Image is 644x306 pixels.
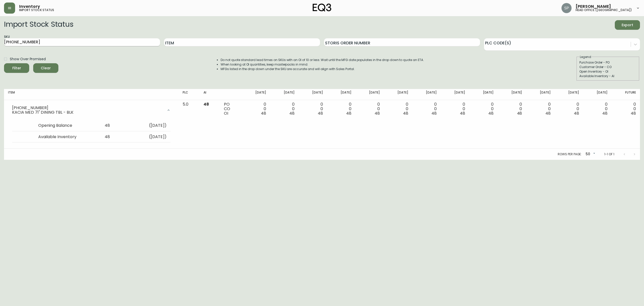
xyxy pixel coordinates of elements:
div: Customer Order - CO [579,65,637,69]
span: 48 [517,110,522,116]
th: [DATE] [498,89,526,100]
td: 48 [85,131,114,142]
th: PLC [179,89,199,100]
div: PO CO [224,102,237,116]
span: 48 [431,110,437,116]
th: AI [199,89,220,100]
div: 0 0 [587,102,608,116]
span: 48 [403,110,408,116]
th: [DATE] [242,89,270,100]
th: [DATE] [469,89,498,100]
th: [DATE] [583,89,612,100]
img: 0cb179e7bf3690758a1aaa5f0aafa0b4 [561,3,572,13]
button: Filter [4,63,29,73]
li: MFGs listed in the drop down under the SKU are accurate and will align with Sales Portal. [221,67,424,71]
div: Open Inventory - OI [579,69,637,74]
span: 48 [204,101,209,107]
td: Opening Balance [34,120,85,131]
span: OI [224,110,228,116]
h5: import stock status [19,9,54,12]
div: [PHONE_NUMBER] [12,106,164,110]
td: 48 [85,120,114,131]
th: [DATE] [270,89,299,100]
span: 48 [488,110,494,116]
th: [DATE] [384,89,412,100]
p: 1-1 of 1 [604,152,614,157]
div: [PHONE_NUMBER]KACIA MED 71" DINING TBL - BLK [8,102,175,118]
div: 0 0 [416,102,437,116]
span: Export [619,22,636,28]
p: Rows per page: [558,152,582,157]
th: [DATE] [526,89,554,100]
span: 48 [574,110,579,116]
div: 0 0 [502,102,522,116]
div: KACIA MED 71" DINING TBL - BLK [12,110,164,115]
div: 0 0 [359,102,380,116]
span: 48 [631,110,636,116]
div: 0 0 [473,102,494,116]
th: [DATE] [441,89,469,100]
button: Clear [33,63,58,73]
div: 0 0 [331,102,351,116]
td: ( [DATE] ) [114,120,171,131]
span: 48 [375,110,380,116]
div: 0 0 [445,102,465,116]
img: logo [313,4,331,12]
span: Clear [37,65,54,71]
span: 48 [289,110,295,116]
div: 0 0 [246,102,266,116]
div: Available Inventory - AI [579,74,637,78]
th: [DATE] [555,89,583,100]
div: 50 [584,150,596,159]
th: [DATE] [355,89,384,100]
div: 0 0 [559,102,579,116]
th: [DATE] [299,89,327,100]
div: 0 0 [616,102,636,116]
span: 48 [261,110,266,116]
td: 5.0 [179,100,199,149]
th: Item [4,89,179,100]
span: 48 [318,110,323,116]
h2: Import Stock Status [4,20,73,30]
span: 48 [545,110,551,116]
li: When looking at OI quantities, keep masterpacks in mind. [221,62,424,67]
div: 0 0 [530,102,550,116]
td: ( [DATE] ) [114,131,171,142]
div: Purchase Order - PO [579,60,637,65]
span: 48 [346,110,351,116]
span: Show Over Promised [10,56,46,62]
button: Export [615,20,640,30]
th: [DATE] [327,89,355,100]
span: Inventory [19,5,40,9]
td: Available Inventory [34,131,85,142]
th: Future [612,89,640,100]
div: 0 0 [388,102,408,116]
span: 48 [460,110,465,116]
span: [PERSON_NAME] [576,5,611,9]
h5: head office ([GEOGRAPHIC_DATA]) [576,9,632,12]
li: Do not quote standard lead times on SKUs with an OI of 10 or less. Wait until the MFG date popula... [221,58,424,62]
th: [DATE] [412,89,441,100]
span: 48 [602,110,608,116]
legend: Legend [579,55,592,59]
div: 0 0 [303,102,323,116]
div: 0 0 [274,102,295,116]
